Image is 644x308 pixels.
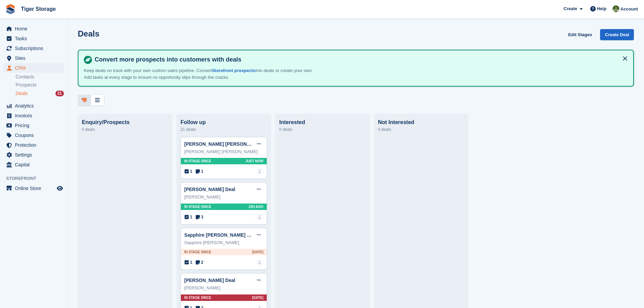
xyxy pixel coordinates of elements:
[184,194,263,200] div: [PERSON_NAME]
[597,5,606,12] span: Help
[196,168,204,174] span: 1
[252,295,263,300] span: [DATE]
[184,159,211,164] span: In stage since
[15,121,55,130] span: Pricing
[55,91,64,96] div: 21
[16,90,64,97] a: Deals 21
[3,121,64,130] a: menu
[84,67,320,80] p: Keep deals on track with your own custom sales pipeline. Convert into deals or create your own. A...
[184,278,235,283] a: [PERSON_NAME] Deal
[378,119,464,125] div: Not Interested
[613,5,619,12] img: Matthew Ellwood
[3,184,64,193] a: menu
[181,119,267,125] div: Follow up
[3,150,64,160] a: menu
[185,168,192,174] span: 1
[82,125,168,134] div: 0 deals
[3,44,64,53] a: menu
[279,125,366,134] div: 0 deals
[15,140,55,150] span: Protection
[3,53,64,63] a: menu
[15,184,55,193] span: Online Store
[256,259,263,266] img: deal-assignee-blank
[15,101,55,111] span: Analytics
[564,5,577,12] span: Create
[16,81,64,89] a: Prospects
[252,250,263,255] span: [DATE]
[3,63,64,73] a: menu
[620,6,638,13] span: Account
[16,90,28,97] span: Deals
[3,24,64,33] a: menu
[196,214,204,220] span: 3
[15,63,55,73] span: CRM
[184,148,263,155] div: [PERSON_NAME] [PERSON_NAME]
[256,213,263,221] img: deal-assignee-blank
[3,131,64,140] a: menu
[248,204,263,209] span: 22H AGO
[184,232,257,238] a: Sapphire [PERSON_NAME] Deal
[78,29,99,38] h1: Deals
[82,119,168,125] div: Enquiry/Prospects
[6,175,67,182] span: Storefront
[184,295,211,300] span: In stage since
[56,184,64,192] a: Preview store
[600,29,634,40] a: Create Deal
[15,24,55,33] span: Home
[3,111,64,120] a: menu
[3,160,64,169] a: menu
[196,259,204,265] span: 2
[212,68,256,73] a: Storefront prospects
[16,82,37,88] span: Prospects
[378,125,464,134] div: 0 deals
[15,131,55,140] span: Coupons
[15,111,55,120] span: Invoices
[3,34,64,43] a: menu
[15,44,55,53] span: Subscriptions
[184,141,276,147] a: [PERSON_NAME] [PERSON_NAME] Deal
[184,285,263,291] div: [PERSON_NAME]
[184,204,211,209] span: In stage since
[15,150,55,160] span: Settings
[279,119,366,125] div: Interested
[3,140,64,150] a: menu
[15,53,55,63] span: Sites
[15,160,55,169] span: Capital
[184,187,235,192] a: [PERSON_NAME] Deal
[18,3,58,15] a: Tiger Storage
[245,159,263,164] span: Just now
[185,214,192,220] span: 1
[15,34,55,43] span: Tasks
[185,259,192,265] span: 1
[92,56,628,64] h4: Convert more prospects into customers with deals
[181,125,267,134] div: 21 deals
[5,4,16,14] img: stora-icon-8386f47178a22dfd0bd8f6a31ec36ba5ce8667c1dd55bd0f319d3a0aa187defe.svg
[566,29,595,40] a: Edit Stages
[256,168,263,175] img: deal-assignee-blank
[184,250,211,255] span: In stage since
[184,239,263,246] div: Sapphire [PERSON_NAME]
[16,74,64,80] a: Contacts
[3,101,64,111] a: menu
